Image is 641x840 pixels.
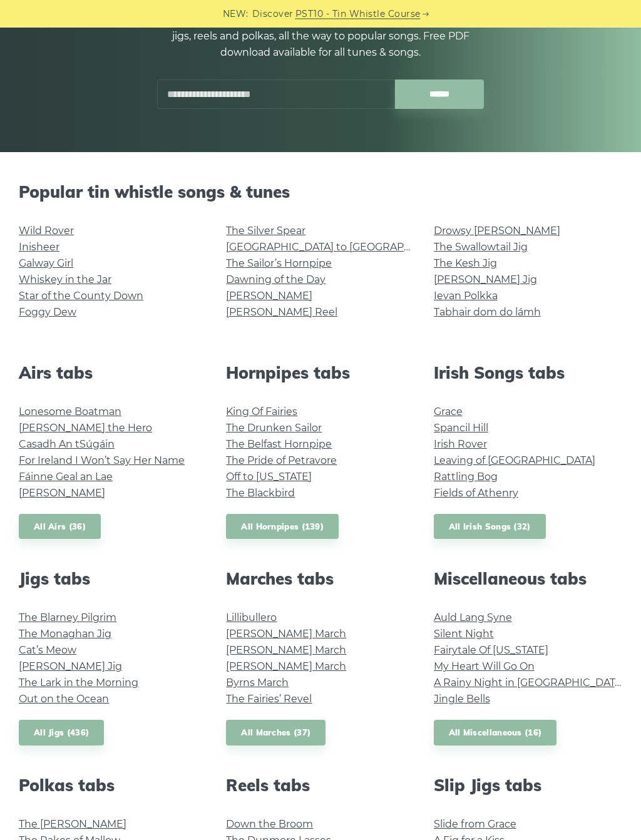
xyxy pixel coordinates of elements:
[434,694,490,705] a: Jingle Bells
[226,455,337,467] a: The Pride of Petravore
[434,471,498,483] a: Rattling Bog
[434,612,512,624] a: Auld Lang Syne
[19,677,138,689] a: The Lark in the Morning
[252,7,294,21] span: Discover
[226,694,312,705] a: The Fairies’ Revel
[226,406,297,418] a: King Of Fairies
[226,661,346,673] a: [PERSON_NAME] March
[226,645,346,657] a: [PERSON_NAME] March
[226,488,295,499] a: The Blackbird
[19,307,76,319] a: Foggy Dew
[226,628,346,640] a: [PERSON_NAME] March
[434,307,541,319] a: Tabhair dom do lámh
[434,628,494,640] a: Silent Night
[434,225,560,237] a: Drowsy [PERSON_NAME]
[226,225,305,237] a: The Silver Spear
[19,455,185,467] a: For Ireland I Won’t Say Her Name
[19,274,111,286] a: Whiskey in the Jar
[226,515,339,540] a: All Hornpipes (139)
[19,645,76,657] a: Cat’s Meow
[434,290,498,302] a: Ievan Polkka
[19,183,622,202] h2: Popular tin whistle songs & tunes
[434,720,557,746] a: All Miscellaneous (16)
[434,819,516,831] a: Slide from Grace
[226,819,313,831] a: Down the Broom
[434,645,548,657] a: Fairytale Of [US_STATE]
[19,439,115,451] a: Casadh An tSúgáin
[19,612,116,624] a: The Blarney Pilgrim
[19,661,122,673] a: [PERSON_NAME] Jig
[19,423,152,434] a: [PERSON_NAME] the Hero
[226,364,414,383] h2: Hornpipes tabs
[226,776,414,796] h2: Reels tabs
[19,488,105,499] a: [PERSON_NAME]
[434,274,537,286] a: [PERSON_NAME] Jig
[19,515,101,540] a: All Airs (36)
[226,423,322,434] a: The Drunken Sailor
[19,776,207,796] h2: Polkas tabs
[19,628,111,640] a: The Monaghan Jig
[19,364,207,383] h2: Airs tabs
[226,290,312,302] a: [PERSON_NAME]
[223,7,249,21] span: NEW:
[19,720,104,746] a: All Jigs (436)
[434,515,546,540] a: All Irish Songs (32)
[434,488,518,499] a: Fields of Athenry
[226,720,326,746] a: All Marches (37)
[226,258,332,270] a: The Sailor’s Hornpipe
[434,423,488,434] a: Spancil Hill
[19,242,59,254] a: Inisheer
[434,406,463,418] a: Grace
[434,570,622,589] h2: Miscellaneous tabs
[226,471,312,483] a: Off to [US_STATE]
[434,661,535,673] a: My Heart Will Go On
[226,677,289,689] a: Byrns March
[19,694,109,705] a: Out on the Ocean
[19,819,126,831] a: The [PERSON_NAME]
[19,406,121,418] a: Lonesome Boatman
[434,776,622,796] h2: Slip Jigs tabs
[434,439,487,451] a: Irish Rover
[19,570,207,589] h2: Jigs tabs
[226,570,414,589] h2: Marches tabs
[19,471,113,483] a: Fáinne Geal an Lae
[434,258,497,270] a: The Kesh Jig
[295,7,421,21] a: PST10 - Tin Whistle Course
[226,612,277,624] a: Lillibullero
[226,439,332,451] a: The Belfast Hornpipe
[226,274,326,286] a: Dawning of the Day
[434,364,622,383] h2: Irish Songs tabs
[434,242,528,254] a: The Swallowtail Jig
[434,677,625,689] a: A Rainy Night in [GEOGRAPHIC_DATA]
[226,307,337,319] a: [PERSON_NAME] Reel
[19,225,74,237] a: Wild Rover
[19,290,143,302] a: Star of the County Down
[19,258,73,270] a: Galway Girl
[226,242,457,254] a: [GEOGRAPHIC_DATA] to [GEOGRAPHIC_DATA]
[434,455,595,467] a: Leaving of [GEOGRAPHIC_DATA]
